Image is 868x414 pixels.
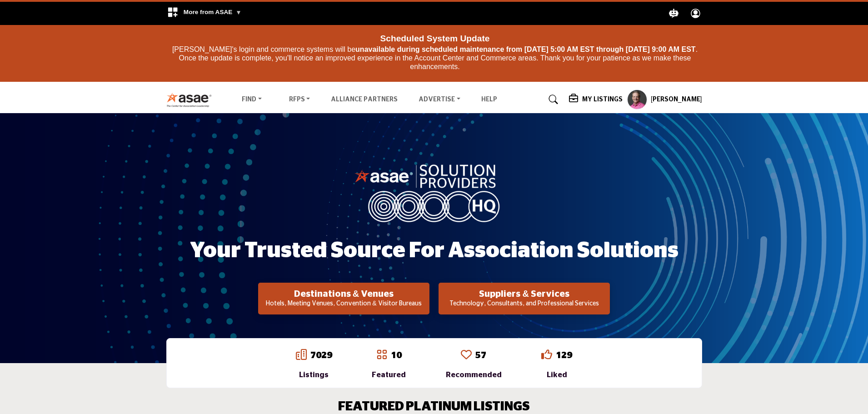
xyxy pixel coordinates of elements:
span: More from ASAE [184,9,242,15]
a: Alliance Partners [331,96,398,103]
h5: My Listings [582,95,623,104]
h2: Suppliers & Services [441,289,607,299]
a: Advertise [412,93,467,106]
a: Help [481,96,497,103]
div: Liked [541,369,572,380]
img: Site Logo [166,92,217,107]
h2: Destinations & Venues [261,289,427,299]
strong: unavailable during scheduled maintenance from [DATE] 5:00 AM EST through [DATE] 9:00 AM EST [355,45,696,53]
button: Suppliers & Services Technology, Consultants, and Professional Services [439,283,610,314]
div: Listings [296,369,332,380]
a: Go to Featured [376,349,387,362]
a: RFPs [283,93,317,106]
div: Recommended [446,369,502,380]
div: Featured [372,369,406,380]
a: 7029 [310,351,332,360]
h5: [PERSON_NAME] [651,95,702,105]
a: 10 [391,351,402,360]
div: More from ASAE [161,2,247,25]
p: [PERSON_NAME]'s login and commerce systems will be . Once the update is complete, you'll notice a... [169,45,701,71]
i: Go to Liked [541,349,552,360]
div: Scheduled System Update [169,30,701,45]
a: Go to Recommended [461,349,472,362]
p: Hotels, Meeting Venues, Convention & Visitor Bureaus [261,299,427,309]
div: My Listings [569,94,623,105]
img: image [354,162,514,222]
button: Destinations & Venues Hotels, Meeting Venues, Convention & Visitor Bureaus [258,283,429,314]
p: Technology, Consultants, and Professional Services [441,299,607,309]
a: Find [235,93,268,106]
h1: Your Trusted Source for Association Solutions [190,237,678,265]
button: Show hide supplier dropdown [627,90,647,110]
a: 129 [556,351,572,360]
a: Search [540,92,564,107]
a: 57 [475,351,486,360]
